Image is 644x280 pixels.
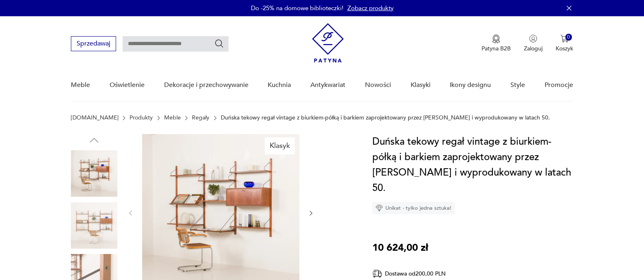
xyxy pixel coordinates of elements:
[110,69,145,101] a: Oświetlenie
[268,69,291,101] a: Kuchnia
[251,4,343,12] p: Do -25% na domowe biblioteczki!
[221,115,550,121] p: Duńska tekowy regał vintage z biurkiem-półką i barkiem zaprojektowany przez [PERSON_NAME] i wypro...
[450,69,491,101] a: Ikony designu
[365,69,391,101] a: Nowości
[565,34,572,41] div: 0
[529,35,537,43] img: Ikonka użytkownika
[312,23,344,63] img: Patyna - sklep z meblami i dekoracjami vintage
[481,45,511,52] p: Patyna B2B
[556,35,573,52] button: 0Koszyk
[560,35,569,43] img: Ikona koszyka
[524,35,543,52] button: Zaloguj
[372,202,455,214] div: Unikat - tylko jedna sztuka!
[164,115,181,121] a: Meble
[481,35,511,52] a: Ikona medaluPatyna B2B
[372,269,470,279] div: Dostawa od 200,00 PLN
[310,69,345,101] a: Antykwariat
[192,115,209,121] a: Regały
[492,35,500,43] img: Ikona medalu
[71,41,116,47] a: Sprzedawaj
[556,45,573,52] p: Koszyk
[164,69,248,101] a: Dekoracje i przechowywanie
[545,69,573,101] a: Promocje
[372,269,382,279] img: Ikona dostawy
[347,4,393,12] a: Zobacz produkty
[71,36,116,51] button: Sprzedawaj
[214,39,224,48] button: Szukaj
[71,115,119,121] a: [DOMAIN_NAME]
[411,69,431,101] a: Klasyki
[481,35,511,52] button: Patyna B2B
[71,69,90,101] a: Meble
[130,115,153,121] a: Produkty
[510,69,525,101] a: Style
[372,240,428,256] p: 10 624,00 zł
[376,204,383,212] img: Ikona diamentu
[265,137,295,154] div: Klasyk
[71,150,117,197] img: Zdjęcie produktu Duńska tekowy regał vintage z biurkiem-półką i barkiem zaprojektowany przez Poul...
[524,45,543,52] p: Zaloguj
[71,202,117,249] img: Zdjęcie produktu Duńska tekowy regał vintage z biurkiem-półką i barkiem zaprojektowany przez Poul...
[372,134,573,196] h1: Duńska tekowy regał vintage z biurkiem-półką i barkiem zaprojektowany przez [PERSON_NAME] i wypro...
